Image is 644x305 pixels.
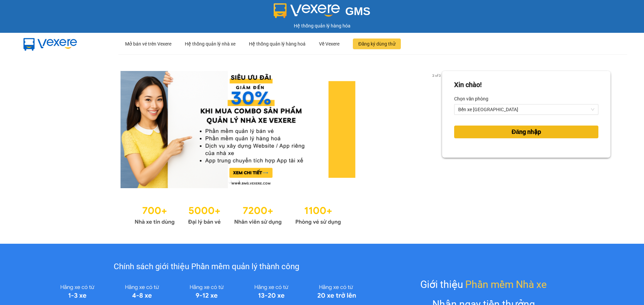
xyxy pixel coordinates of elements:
[17,33,84,55] img: mbUUG5Q.png
[433,71,442,188] button: next slide / item
[358,40,395,48] span: Đăng ký dùng thử
[236,180,239,183] li: slide item 2
[135,202,341,227] img: Statistics.png
[345,5,370,17] span: GMS
[274,3,340,18] img: logo 2
[454,126,598,138] button: Đăng nhập
[465,277,547,292] span: Phần mềm Nhà xe
[245,180,247,183] li: slide item 3
[45,260,368,273] div: Chính sách giới thiệu Phần mềm quản lý thành công
[458,104,594,115] span: Bến xe Hoằng Hóa
[249,33,306,55] div: Hệ thống quản lý hàng hoá
[319,33,339,55] div: Về Vexere
[430,71,442,80] p: 2 of 3
[228,180,231,183] li: slide item 1
[185,33,235,55] div: Hệ thống quản lý nhà xe
[34,71,43,188] button: previous slide / item
[512,127,541,137] span: Đăng nhập
[125,33,171,55] div: Mở bán vé trên Vexere
[274,10,371,15] a: GMS
[420,277,547,292] div: Giới thiệu
[454,80,482,90] div: Xin chào!
[2,22,642,29] div: Hệ thống quản lý hàng hóa
[454,93,488,104] label: Chọn văn phòng
[353,39,401,49] button: Đăng ký dùng thử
